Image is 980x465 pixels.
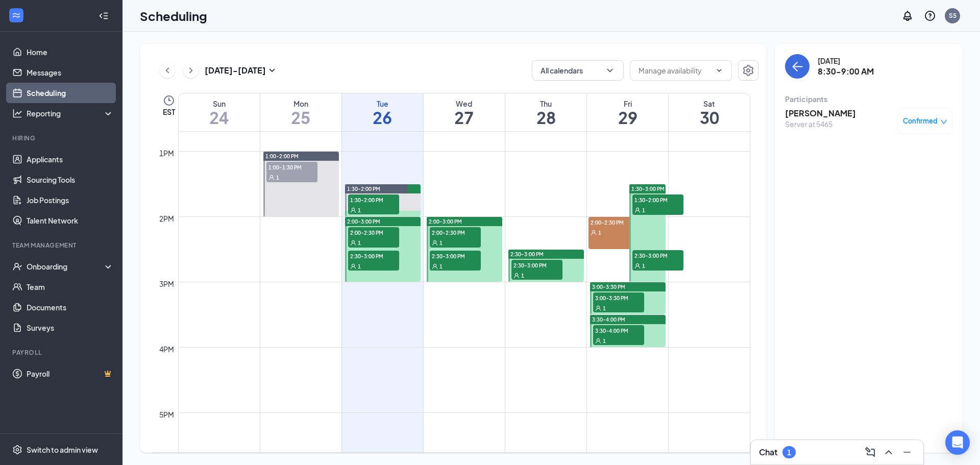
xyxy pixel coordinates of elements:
span: 3:00-3:30 PM [593,292,644,303]
a: Job Postings [27,190,114,210]
a: August 30, 2025 [669,93,750,131]
div: 2pm [157,213,176,224]
span: 1 [358,239,361,247]
svg: User [432,240,438,246]
svg: Analysis [12,108,22,118]
div: Server at 5465 [785,119,856,129]
div: 5pm [157,409,176,420]
a: Applicants [27,149,114,169]
div: 1 [787,448,791,457]
svg: Notifications [901,10,914,22]
span: 2:30-3:00 PM [510,251,544,258]
svg: Collapse [99,11,109,21]
svg: User [595,338,601,344]
div: Hiring [12,134,112,142]
a: Scheduling [27,83,114,103]
a: Messages [27,62,114,83]
input: Manage availability [639,65,711,76]
div: Team Management [12,241,112,250]
span: 1:00-2:00 PM [265,153,299,160]
h1: 28 [505,109,586,126]
a: August 25, 2025 [260,93,341,131]
span: Confirmed [903,116,938,126]
button: ChevronLeft [160,63,175,78]
svg: User [350,263,356,270]
span: 2:30-3:00 PM [511,260,562,270]
h3: 8:30-9:00 AM [818,66,874,77]
span: 1:30-3:00 PM [631,185,665,192]
svg: Clock [163,94,175,107]
a: Sourcing Tools [27,169,114,190]
svg: ChevronDown [605,65,615,76]
div: [DATE] [818,56,874,66]
svg: User [513,273,520,279]
div: Reporting [27,108,114,118]
div: Mon [260,99,341,109]
svg: Settings [742,64,754,77]
span: 1:30-2:00 PM [348,194,399,205]
span: 1 [358,207,361,214]
span: down [940,118,947,126]
div: Sun [179,99,260,109]
button: All calendarsChevronDown [532,60,624,81]
svg: ComposeMessage [864,446,876,458]
h1: 27 [424,109,505,126]
button: ChevronUp [880,444,897,460]
a: Documents [27,297,114,317]
a: August 27, 2025 [424,93,505,131]
div: Open Intercom Messenger [945,430,970,455]
h1: 30 [669,109,750,126]
button: Settings [738,60,758,81]
div: Payroll [12,348,112,357]
div: Participants [785,94,952,104]
button: ComposeMessage [862,444,878,460]
div: 3pm [157,278,176,289]
svg: User [591,230,597,236]
h1: 29 [587,109,668,126]
svg: WorkstreamLogo [11,10,21,20]
div: Wed [424,99,505,109]
span: 1:00-1:30 PM [266,162,317,172]
span: EST [163,107,175,117]
div: 1pm [157,148,176,159]
svg: SmallChevronDown [266,64,278,77]
a: August 24, 2025 [179,93,260,131]
span: 1 [439,239,443,247]
svg: Settings [12,445,22,455]
svg: ChevronLeft [162,64,173,77]
span: 1 [276,174,279,181]
h1: 26 [342,109,423,126]
svg: User [432,263,438,270]
svg: User [268,175,275,181]
div: Sat [669,99,750,109]
span: 1 [598,229,601,236]
span: 1 [642,262,645,270]
button: ChevronRight [183,63,199,78]
span: 1 [439,263,443,270]
svg: Minimize [901,446,913,458]
svg: User [634,207,641,213]
div: S5 [949,11,957,20]
h3: [DATE] - [DATE] [205,65,266,76]
h1: Scheduling [140,7,207,25]
h1: 24 [179,109,260,126]
span: 2:00-3:00 PM [347,218,380,225]
span: 1 [603,305,606,312]
div: Switch to admin view [27,445,98,455]
button: Minimize [899,444,915,460]
svg: User [634,263,641,269]
svg: ChevronDown [715,66,723,75]
svg: User [350,207,356,213]
span: 2:30-3:00 PM [348,251,399,261]
div: Fri [587,99,668,109]
h3: [PERSON_NAME] [785,108,856,119]
div: Tue [342,99,423,109]
svg: ChevronRight [186,64,196,77]
span: 1:30-2:00 PM [632,194,683,205]
span: 2:30-3:00 PM [430,251,481,261]
h3: Chat [759,447,777,458]
div: 4pm [157,344,176,355]
svg: ChevronUp [883,446,895,458]
div: Onboarding [27,261,105,272]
